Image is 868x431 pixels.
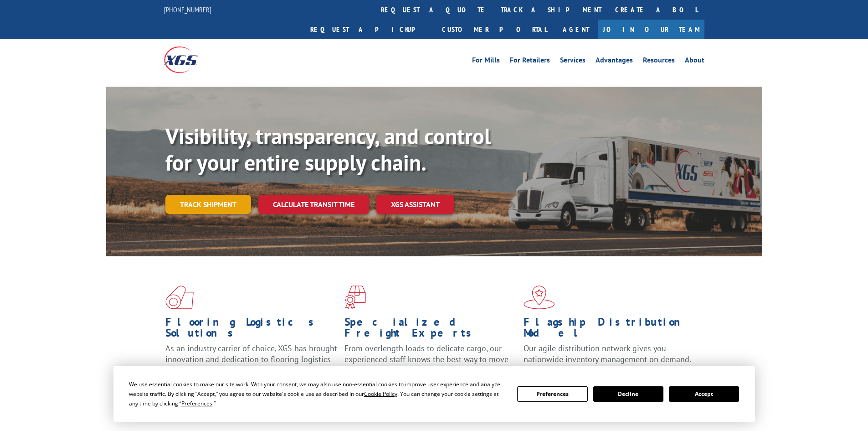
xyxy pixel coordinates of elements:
a: Calculate transit time [258,195,369,214]
button: Preferences [517,386,587,402]
span: Preferences [181,400,212,407]
span: Cookie Policy [364,390,397,398]
a: For Retailers [510,57,550,67]
h1: Flagship Distribution Model [524,317,696,343]
a: Join Our Team [598,20,704,39]
div: We use essential cookies to make our site work. With your consent, we may also use non-essential ... [129,379,506,408]
h1: Specialized Freight Experts [344,317,517,343]
img: xgs-icon-flagship-distribution-model-red [524,286,555,309]
span: As an industry carrier of choice, XGS has brought innovation and dedication to flooring logistics... [165,343,337,375]
a: Services [560,57,586,67]
a: Resources [643,57,675,67]
img: xgs-icon-total-supply-chain-intelligence-red [165,286,194,309]
a: For Mills [472,57,500,67]
a: Track shipment [165,195,251,214]
img: xgs-icon-focused-on-flooring-red [344,286,366,309]
a: Request a pickup [303,20,435,39]
a: About [685,57,704,67]
h1: Flooring Logistics Solutions [165,317,338,343]
a: XGS ASSISTANT [376,195,454,214]
a: Customer Portal [435,20,554,39]
b: Visibility, transparency, and control for your entire supply chain. [165,122,491,177]
p: From overlength loads to delicate cargo, our experienced staff knows the best way to move your fr... [344,343,517,384]
a: Agent [554,20,598,39]
div: Cookie Consent Prompt [113,366,755,422]
a: [PHONE_NUMBER] [164,5,211,14]
span: Our agile distribution network gives you nationwide inventory management on demand. [524,343,691,364]
button: Decline [593,386,663,402]
a: Advantages [596,57,633,67]
button: Accept [669,386,739,402]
